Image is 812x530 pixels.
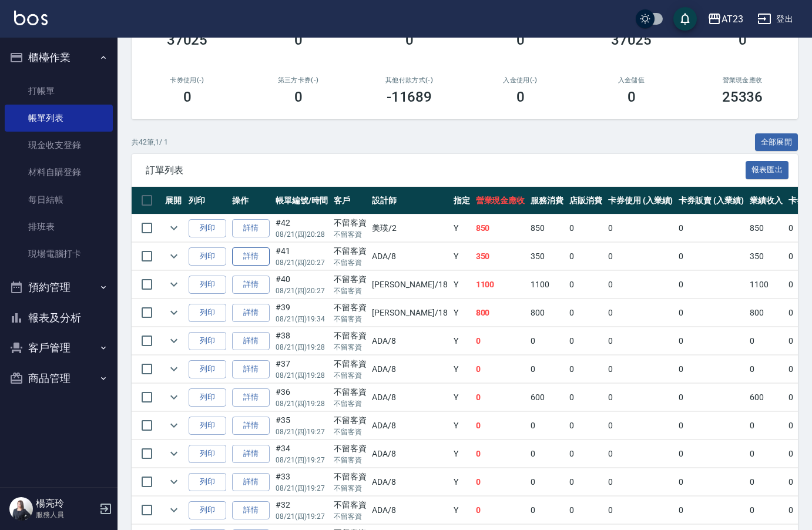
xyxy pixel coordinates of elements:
a: 帳單列表 [5,105,113,132]
td: 0 [676,243,747,270]
td: 0 [566,299,605,327]
button: expand row [165,247,183,265]
td: 美瑛 /2 [369,214,450,242]
th: 卡券販賣 (入業績) [676,187,747,214]
button: expand row [165,332,183,350]
h3: 25336 [722,89,763,105]
button: 列印 [189,247,226,266]
td: 0 [566,497,605,524]
td: 0 [676,327,747,355]
button: 列印 [189,417,226,435]
td: 0 [566,214,605,242]
td: 0 [566,412,605,440]
td: ADA /8 [369,497,450,524]
button: 全部展開 [755,133,798,152]
td: 350 [528,243,566,270]
div: 不留客資 [334,245,367,257]
a: 現場電腦打卡 [5,240,113,267]
h3: 0 [405,32,414,48]
a: 詳情 [232,247,270,266]
td: 0 [528,468,566,496]
button: 列印 [189,501,226,519]
td: Y [451,214,473,242]
td: 0 [747,355,786,383]
p: 不留客資 [334,257,367,268]
td: 0 [676,412,747,440]
span: 訂單列表 [146,165,746,176]
td: 0 [676,497,747,524]
td: Y [451,412,473,440]
td: #34 [273,440,331,468]
button: expand row [165,445,183,462]
a: 報表匯出 [746,164,789,175]
td: 0 [605,412,676,440]
div: 不留客資 [334,471,367,483]
h3: 0 [183,89,192,105]
td: 0 [566,243,605,270]
td: 0 [605,327,676,355]
td: 800 [473,299,528,327]
td: #40 [273,271,331,298]
td: 350 [473,243,528,270]
th: 指定 [451,187,473,214]
button: expand row [165,388,183,406]
p: 08/21 (四) 19:28 [276,342,328,353]
td: 0 [605,468,676,496]
td: Y [451,299,473,327]
button: 列印 [189,360,226,378]
a: 打帳單 [5,78,113,105]
button: expand row [165,473,183,491]
td: ADA /8 [369,243,450,270]
td: 0 [473,327,528,355]
th: 卡券使用 (入業績) [605,187,676,214]
p: 不留客資 [334,229,367,240]
td: ADA /8 [369,468,450,496]
td: 0 [528,497,566,524]
td: #37 [273,355,331,383]
td: 0 [473,440,528,468]
h2: 第三方卡券(-) [257,76,340,84]
td: 600 [528,384,566,411]
td: 850 [747,214,786,242]
p: 08/21 (四) 19:28 [276,370,328,381]
td: ADA /8 [369,355,450,383]
div: 不留客資 [334,358,367,370]
div: 不留客資 [334,273,367,286]
a: 材料自購登錄 [5,159,113,186]
td: ADA /8 [369,327,450,355]
td: 0 [605,299,676,327]
td: [PERSON_NAME] /18 [369,299,450,327]
p: 服務人員 [36,509,96,520]
td: 0 [747,468,786,496]
td: Y [451,355,473,383]
h3: 0 [294,32,303,48]
p: 不留客資 [334,370,367,381]
td: 0 [605,355,676,383]
td: Y [451,440,473,468]
td: 0 [605,440,676,468]
div: 不留客資 [334,414,367,427]
h2: 入金儲值 [590,76,673,84]
h2: 其他付款方式(-) [368,76,451,84]
td: 0 [473,384,528,411]
th: 營業現金應收 [473,187,528,214]
td: 850 [528,214,566,242]
td: 0 [605,497,676,524]
button: 報表匯出 [746,161,789,179]
th: 客戶 [331,187,370,214]
div: 不留客資 [334,442,367,455]
div: 不留客資 [334,499,367,511]
h3: 0 [739,32,747,48]
th: 店販消費 [566,187,605,214]
button: expand row [165,304,183,321]
h3: 37025 [611,32,652,48]
h3: 0 [294,89,303,105]
a: 詳情 [232,417,270,435]
th: 設計師 [369,187,450,214]
p: 08/21 (四) 19:34 [276,314,328,324]
p: 08/21 (四) 20:28 [276,229,328,240]
h3: -11689 [387,89,432,105]
th: 操作 [229,187,273,214]
p: 08/21 (四) 19:28 [276,398,328,409]
td: 0 [528,355,566,383]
